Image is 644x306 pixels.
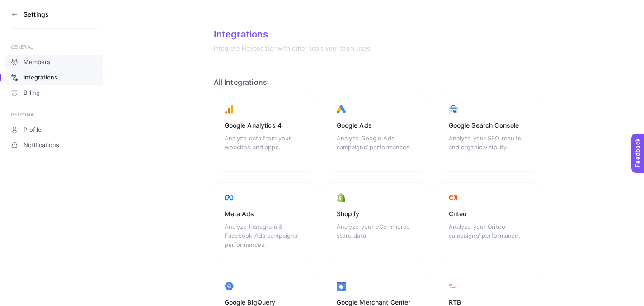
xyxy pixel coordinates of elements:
[24,89,40,97] span: Billing
[225,222,304,249] div: Analyze Instagram & Facebook Ads campaigns’ performances.
[214,78,539,87] h2: All Integrations
[225,134,304,161] div: Analyze data from your websites and apps.
[449,222,528,249] div: Analyze your Criteo campaigns’ performance.
[449,209,528,218] div: Criteo
[225,121,304,130] div: Google Analytics 4
[449,121,528,130] div: Google Search Console
[337,121,416,130] div: Google Ads
[225,209,304,218] div: Meta Ads
[5,70,103,85] a: Integrations
[5,55,103,70] a: Members
[5,123,103,137] a: Profile
[214,29,539,40] div: Integrations
[24,11,49,18] h3: Settings
[337,209,416,218] div: Shopify
[337,222,416,249] div: Analyze your eCommerce store data.
[214,45,539,52] div: Integrate Heybooster with other tools your team uses.
[5,86,103,100] a: Billing
[24,74,57,81] span: Integrations
[24,59,50,66] span: Members
[11,43,98,51] div: GENERAL
[11,111,98,118] div: PERSONAL
[5,3,34,10] span: Feedback
[5,138,103,153] a: Notifications
[449,134,528,161] div: Analyze your SEO results and organic visibility.
[337,134,416,161] div: Analyze Google Ads campaigns’ performances.
[24,126,42,134] span: Profile
[24,142,59,149] span: Notifications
